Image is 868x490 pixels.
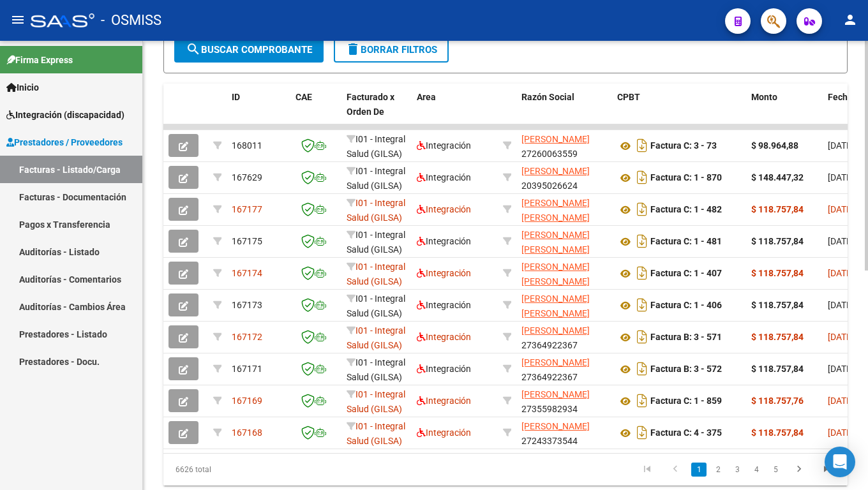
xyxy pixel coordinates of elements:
span: [DATE] [828,172,854,182]
strong: $ 148.447,32 [751,172,804,182]
span: I01 - Integral Salud (GILSA) [347,357,405,382]
strong: Factura B: 3 - 572 [650,364,722,375]
span: I01 - Integral Salud (GILSA) [347,262,405,286]
span: I01 - Integral Salud (GILSA) [347,230,405,255]
span: Facturado x Orden De [347,92,394,117]
span: Integración [417,172,471,182]
li: page 3 [728,459,747,480]
datatable-header-cell: CAE [290,84,341,140]
span: 167169 [232,396,262,406]
span: 167172 [232,332,262,342]
span: 167177 [232,204,262,214]
a: 2 [710,463,726,477]
datatable-header-cell: CPBT [612,84,746,140]
span: [PERSON_NAME] [PERSON_NAME] [521,230,590,255]
mat-icon: menu [10,12,26,27]
span: [PERSON_NAME] [521,357,590,367]
div: Open Intercom Messenger [825,447,855,477]
span: Integración [417,268,471,278]
span: Razón Social [521,92,574,102]
span: Inicio [6,80,39,94]
span: 167173 [232,300,262,310]
datatable-header-cell: Facturado x Orden De [341,84,412,140]
div: 27376409460 [521,196,607,223]
i: Descargar documento [634,199,650,219]
i: Descargar documento [634,422,650,443]
span: [PERSON_NAME] [521,389,590,399]
li: page 5 [766,459,785,480]
span: Monto [751,92,777,102]
div: 27354930760 [521,260,607,286]
i: Descargar documento [634,327,650,347]
strong: $ 118.757,84 [751,268,804,278]
datatable-header-cell: ID [227,84,290,140]
span: [DATE] [828,300,854,310]
li: page 2 [708,459,728,480]
span: Integración [417,204,471,214]
span: Integración (discapacidad) [6,108,124,122]
datatable-header-cell: Area [412,84,498,140]
span: [PERSON_NAME] [521,325,590,336]
span: I01 - Integral Salud (GILSA) [347,325,405,350]
span: 167629 [232,172,262,182]
span: Integración [417,140,471,151]
i: Descargar documento [634,167,650,188]
span: - OSMISS [101,6,161,34]
span: 168011 [232,140,262,151]
a: go to next page [787,463,811,477]
div: 6626 total [163,454,298,486]
li: page 4 [747,459,766,480]
span: Prestadores / Proveedores [6,135,123,149]
span: ID [232,92,240,102]
strong: Factura C: 1 - 406 [650,301,722,311]
li: page 1 [689,459,708,480]
strong: $ 118.757,84 [751,427,804,438]
strong: $ 118.757,84 [751,332,804,342]
a: 5 [768,463,783,477]
a: 4 [749,463,764,477]
span: I01 - Integral Salud (GILSA) [347,198,405,223]
span: 167171 [232,364,262,374]
span: [DATE] [828,396,854,406]
strong: $ 118.757,84 [751,236,804,246]
mat-icon: delete [345,41,361,57]
span: [PERSON_NAME] [PERSON_NAME] [521,198,590,223]
strong: Factura C: 3 - 73 [650,141,717,151]
span: [DATE] [828,268,854,278]
div: 27364922367 [521,323,607,350]
i: Descargar documento [634,231,650,251]
a: 3 [730,463,745,477]
datatable-header-cell: Razón Social [516,84,612,140]
span: Area [417,92,436,102]
span: I01 - Integral Salud (GILSA) [347,389,405,414]
div: 27354930760 [521,292,607,318]
strong: Factura C: 1 - 407 [650,269,722,279]
strong: Factura C: 1 - 482 [650,205,722,215]
span: I01 - Integral Salud (GILSA) [347,421,405,446]
span: [DATE] [828,204,854,214]
strong: $ 118.757,84 [751,204,804,214]
mat-icon: search [186,41,201,57]
i: Descargar documento [634,390,650,411]
span: [DATE] [828,364,854,374]
i: Descargar documento [634,359,650,379]
a: go to last page [815,463,839,477]
strong: Factura C: 1 - 481 [650,237,722,247]
div: 20395026624 [521,164,607,191]
strong: Factura C: 4 - 375 [650,428,722,438]
a: go to first page [635,463,659,477]
span: Buscar Comprobante [186,44,312,56]
span: CPBT [617,92,640,102]
a: 1 [691,463,707,477]
span: [DATE] [828,427,854,438]
span: I01 - Integral Salud (GILSA) [347,166,405,191]
mat-icon: person [842,12,858,27]
span: [PERSON_NAME] [521,166,590,176]
span: [PERSON_NAME] [PERSON_NAME] [521,262,590,286]
span: 167175 [232,236,262,246]
button: Borrar Filtros [334,37,449,63]
span: [PERSON_NAME] [PERSON_NAME] [521,293,590,318]
i: Descargar documento [634,295,650,315]
strong: Factura C: 1 - 859 [650,396,722,406]
strong: Factura B: 3 - 571 [650,332,722,343]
